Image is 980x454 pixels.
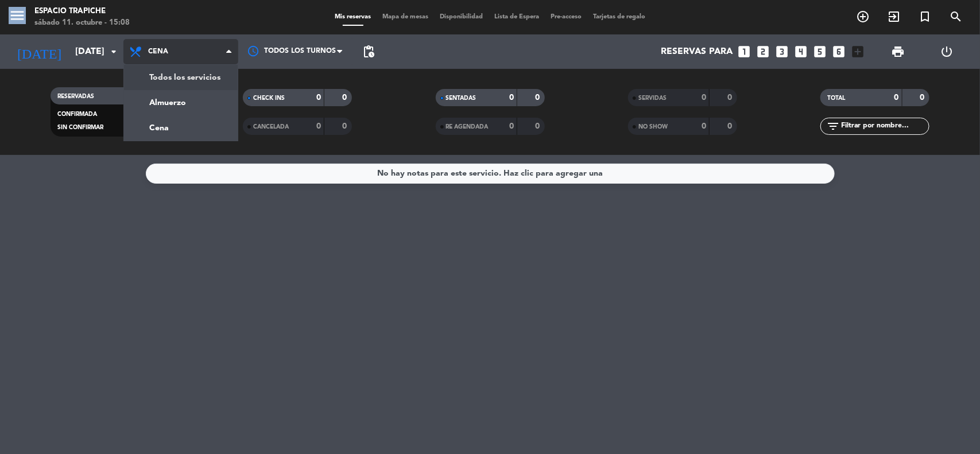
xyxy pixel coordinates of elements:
strong: 0 [535,122,542,130]
i: add_box [851,44,866,59]
strong: 0 [509,122,514,130]
strong: 0 [702,94,706,102]
strong: 0 [343,94,350,102]
span: CHECK INS [253,95,285,101]
i: looks_6 [832,44,847,59]
a: Almuerzo [124,90,238,115]
span: Mis reservas [329,14,377,20]
span: CONFIRMADA [57,111,97,117]
button: menu [9,7,26,28]
strong: 0 [316,94,321,102]
div: Espacio Trapiche [34,6,130,17]
strong: 0 [920,94,927,102]
span: SENTADAS [446,95,477,101]
span: RE AGENDADA [446,124,489,130]
span: Pre-acceso [545,14,587,20]
i: filter_list [826,119,840,133]
strong: 0 [343,122,350,130]
strong: 0 [894,94,899,102]
span: SERVIDAS [638,95,667,101]
strong: 0 [702,122,706,130]
i: add_circle_outline [856,10,870,24]
i: menu [9,7,26,24]
span: Lista de Espera [489,14,545,20]
strong: 0 [316,122,321,130]
strong: 0 [509,94,514,102]
strong: 0 [535,94,542,102]
i: looks_4 [794,44,809,59]
span: Tarjetas de regalo [587,14,651,20]
span: Cena [148,48,168,56]
span: Mapa de mesas [377,14,434,20]
i: power_settings_new [940,45,954,59]
strong: 0 [727,122,734,130]
a: Cena [124,115,238,141]
div: LOG OUT [923,34,971,69]
span: CANCELADA [253,124,289,130]
span: print [891,45,905,59]
i: exit_to_app [887,10,901,24]
i: search [949,10,963,24]
i: turned_in_not [918,10,932,24]
i: looks_one [737,44,752,59]
i: looks_3 [775,44,790,59]
span: RESERVADAS [57,94,94,99]
span: TOTAL [827,95,845,101]
span: NO SHOW [638,124,668,130]
input: Filtrar por nombre... [840,120,929,133]
span: Disponibilidad [434,14,489,20]
span: SIN CONFIRMAR [57,125,103,130]
a: Todos los servicios [124,65,238,90]
i: looks_two [756,44,771,59]
i: looks_5 [813,44,828,59]
span: Reservas para [661,46,733,57]
div: No hay notas para este servicio. Haz clic para agregar una [377,167,603,180]
strong: 0 [727,94,734,102]
span: pending_actions [362,45,375,59]
div: sábado 11. octubre - 15:08 [34,17,130,29]
i: [DATE] [9,39,69,64]
i: arrow_drop_down [107,45,121,59]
